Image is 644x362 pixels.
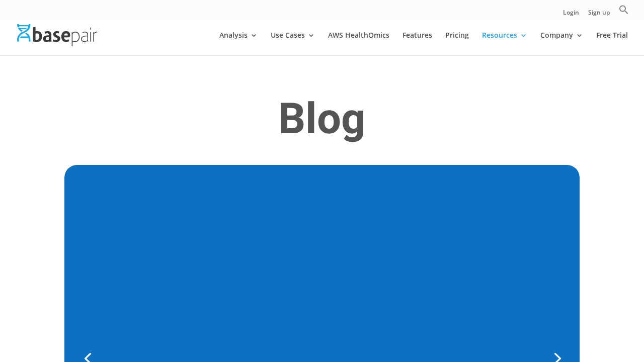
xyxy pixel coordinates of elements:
[132,254,512,347] a: Streamline mNGS analysis with Micronbrane Medical and Basepair on AWS
[285,352,310,361] span: [DATE]
[64,95,580,151] h1: Blog
[219,32,258,55] a: Analysis
[132,349,513,362] p: by | | | 0 Comments
[619,5,629,15] svg: Search
[271,32,315,55] a: Use Cases
[596,32,628,55] a: Free Trial
[619,5,629,20] a: Search Icon Link
[312,352,379,361] a: Bioinformatics
[588,10,610,20] a: Sign up
[563,10,579,20] a: Login
[445,32,469,55] a: Pricing
[17,24,97,46] img: Basepair
[328,32,389,55] a: AWS HealthOmics
[220,352,283,361] a: [PERSON_NAME]
[482,32,527,55] a: Resources
[403,32,432,55] a: Features
[540,32,583,55] a: Company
